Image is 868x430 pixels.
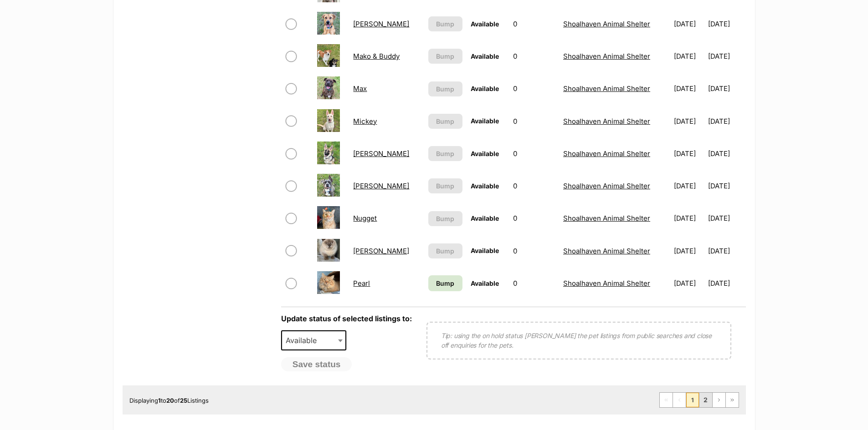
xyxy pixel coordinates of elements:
[471,117,499,125] span: Available
[471,214,499,222] span: Available
[353,84,367,93] a: Max
[436,214,454,223] span: Bump
[563,182,650,190] a: Shoalhaven Animal Shelter
[670,138,707,169] td: [DATE]
[660,393,673,407] span: First page
[428,114,462,129] button: Bump
[281,314,412,323] label: Update status of selected listings to:
[563,117,650,126] a: Shoalhaven Animal Shelter
[436,149,454,158] span: Bump
[436,181,454,191] span: Bump
[436,278,454,288] span: Bump
[353,20,409,28] a: [PERSON_NAME]
[509,202,559,234] td: 0
[509,106,559,137] td: 0
[281,330,347,350] span: Available
[509,40,559,72] td: 0
[708,40,745,72] td: [DATE]
[353,214,377,223] a: Nugget
[563,149,650,158] a: Shoalhaven Animal Shelter
[713,393,725,407] a: Next page
[509,170,559,202] td: 0
[471,279,499,287] span: Available
[471,20,499,28] span: Available
[428,81,462,96] button: Bump
[471,247,499,254] span: Available
[670,202,707,234] td: [DATE]
[471,150,499,157] span: Available
[436,51,454,61] span: Bump
[509,8,559,40] td: 0
[670,268,707,299] td: [DATE]
[659,392,739,408] nav: Pagination
[428,243,462,258] button: Bump
[708,202,745,234] td: [DATE]
[563,52,650,61] a: Shoalhaven Animal Shelter
[563,84,650,93] a: Shoalhaven Animal Shelter
[708,268,745,299] td: [DATE]
[158,397,161,404] strong: 1
[353,52,400,61] a: Mako & Buddy
[282,334,326,347] span: Available
[686,393,699,407] span: Page 1
[670,8,707,40] td: [DATE]
[708,73,745,104] td: [DATE]
[509,268,559,299] td: 0
[428,211,462,226] button: Bump
[670,73,707,104] td: [DATE]
[281,357,352,372] button: Save status
[708,138,745,169] td: [DATE]
[166,397,174,404] strong: 20
[353,247,409,255] a: [PERSON_NAME]
[708,8,745,40] td: [DATE]
[436,116,454,126] span: Bump
[563,20,650,28] a: Shoalhaven Animal Shelter
[180,397,187,404] strong: 25
[436,19,454,29] span: Bump
[670,235,707,267] td: [DATE]
[563,214,650,223] a: Shoalhaven Animal Shelter
[708,106,745,137] td: [DATE]
[428,178,462,193] button: Bump
[353,279,370,288] a: Pearl
[708,170,745,202] td: [DATE]
[509,73,559,104] td: 0
[471,182,499,190] span: Available
[670,106,707,137] td: [DATE]
[436,246,454,256] span: Bump
[441,331,717,350] p: Tip: using the on hold status [PERSON_NAME] the pet listings from public searches and close off e...
[708,235,745,267] td: [DATE]
[428,49,462,64] button: Bump
[509,235,559,267] td: 0
[673,393,686,407] span: Previous page
[670,40,707,72] td: [DATE]
[563,279,650,288] a: Shoalhaven Animal Shelter
[563,247,650,255] a: Shoalhaven Animal Shelter
[509,138,559,169] td: 0
[699,393,712,407] a: Page 2
[471,85,499,92] span: Available
[471,52,499,60] span: Available
[353,182,409,190] a: [PERSON_NAME]
[353,117,377,126] a: Mickey
[726,393,739,407] a: Last page
[428,146,462,161] button: Bump
[428,16,462,31] button: Bump
[428,275,462,291] a: Bump
[670,170,707,202] td: [DATE]
[353,149,409,158] a: [PERSON_NAME]
[129,397,209,404] span: Displaying to of Listings
[436,84,454,94] span: Bump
